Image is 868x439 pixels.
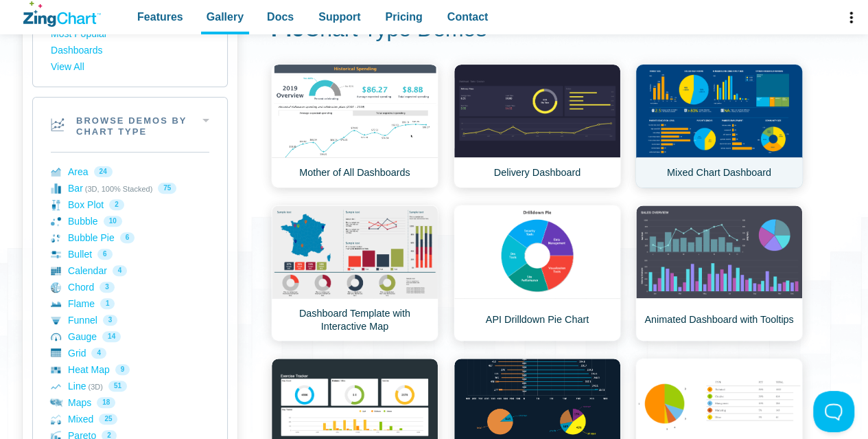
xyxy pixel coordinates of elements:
a: Dashboard Template with Interactive Map [271,205,438,341]
a: ZingChart Logo. Click to return to the homepage [23,1,101,27]
a: API Drilldown Pie Chart [454,205,621,341]
a: Mixed Chart Dashboard [635,64,803,188]
span: Docs [267,8,294,26]
h2: Browse Demos By Chart Type [33,98,227,153]
span: Gallery [207,8,244,26]
a: Delivery Dashboard [454,64,621,188]
span: Contact [447,8,489,26]
span: Support [318,8,360,26]
a: Animated Dashboard with Tooltips [635,205,803,341]
span: Features [137,8,183,26]
a: Mother of All Dashboards [271,64,438,188]
a: Dashboards [51,43,209,59]
iframe: Toggle Customer Support [813,391,854,432]
span: Pricing [385,8,422,26]
a: View All [51,59,209,76]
